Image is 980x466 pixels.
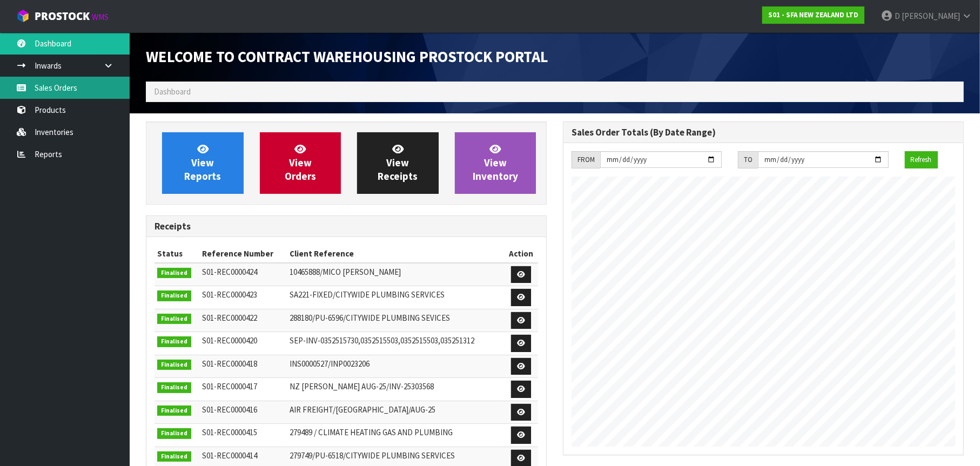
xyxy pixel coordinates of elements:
[202,427,257,437] span: S01-REC0000415
[202,450,257,461] span: S01-REC0000414
[202,267,257,277] span: S01-REC0000424
[290,289,445,300] span: SA221-FIXED/CITYWIDE PLUMBING SERVICES
[902,11,960,21] span: [PERSON_NAME]
[92,12,109,22] small: WMS
[155,245,199,262] th: Status
[290,381,434,391] span: NZ [PERSON_NAME] AUG-25/INV-25303568
[199,245,287,262] th: Reference Number
[162,132,244,194] a: ViewReports
[155,221,538,232] h3: Receipts
[157,314,191,325] span: Finalised
[290,359,370,369] span: INS0000527/INP0023206
[290,335,474,346] span: SEP-INV-0352515730,0352515503,0352515503,035251312
[455,132,536,194] a: ViewInventory
[905,151,938,168] button: Refresh
[290,404,435,415] span: AIR FREIGHT/[GEOGRAPHIC_DATA]/AUG-25
[35,9,90,23] span: ProStock
[157,291,191,301] span: Finalised
[157,451,191,462] span: Finalised
[357,132,439,194] a: ViewReceipts
[202,381,257,391] span: S01-REC0000417
[768,10,858,19] strong: S01 - SFA NEW ZEALAND LTD
[287,245,504,262] th: Client Reference
[290,267,401,277] span: 10465888/MICO [PERSON_NAME]
[154,86,191,97] span: Dashboard
[157,268,191,279] span: Finalised
[290,427,453,437] span: 279489 / CLIMATE HEATING GAS AND PLUMBING
[184,143,221,183] span: View Reports
[738,151,758,168] div: TO
[572,151,600,168] div: FROM
[378,143,418,183] span: View Receipts
[157,406,191,416] span: Finalised
[16,9,30,23] img: cube-alt.png
[895,11,900,21] span: D
[146,47,548,66] span: Welcome to Contract Warehousing ProStock Portal
[504,245,538,262] th: Action
[202,404,257,415] span: S01-REC0000416
[157,336,191,347] span: Finalised
[202,289,257,300] span: S01-REC0000423
[202,335,257,346] span: S01-REC0000420
[202,359,257,369] span: S01-REC0000418
[157,382,191,393] span: Finalised
[290,313,450,323] span: 288180/PU-6596/CITYWIDE PLUMBING SEVICES
[572,127,955,138] h3: Sales Order Totals (By Date Range)
[157,360,191,370] span: Finalised
[260,132,341,194] a: ViewOrders
[157,428,191,439] span: Finalised
[285,143,316,183] span: View Orders
[473,143,518,183] span: View Inventory
[202,313,257,323] span: S01-REC0000422
[290,450,455,461] span: 279749/PU-6518/CITYWIDE PLUMBING SERVICES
